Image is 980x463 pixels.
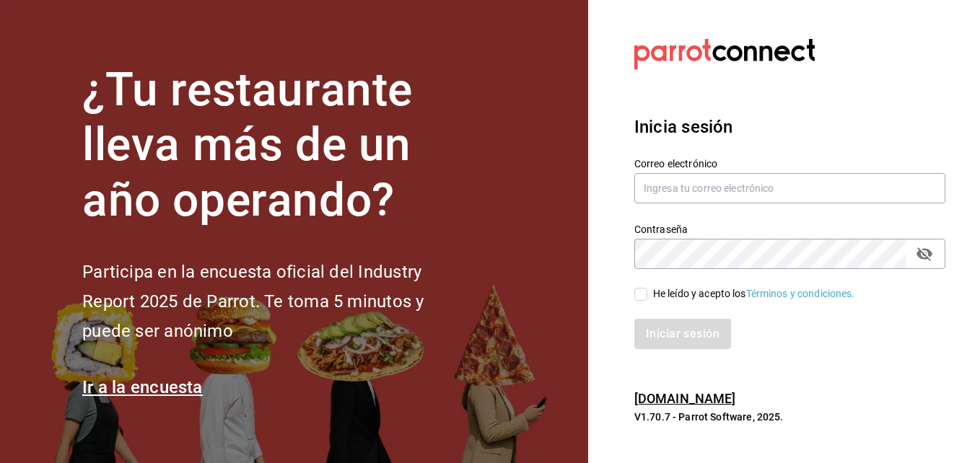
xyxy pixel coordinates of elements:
button: passwordField [912,242,937,266]
label: Contraseña [634,224,945,234]
h3: Inicia sesión [634,114,945,140]
p: V1.70.7 - Parrot Software, 2025. [634,410,945,424]
h2: Participa en la encuesta oficial del Industry Report 2025 de Parrot. Te toma 5 minutos y puede se... [82,257,472,345]
a: [DOMAIN_NAME] [634,391,736,406]
h1: ¿Tu restaurante lleva más de un año operando? [82,63,472,229]
input: Ingresa tu correo electrónico [634,173,945,203]
label: Correo electrónico [634,158,945,168]
a: Términos y condiciones. [746,288,855,299]
a: Ir a la encuesta [82,377,203,397]
div: He leído y acepto los [653,286,855,301]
